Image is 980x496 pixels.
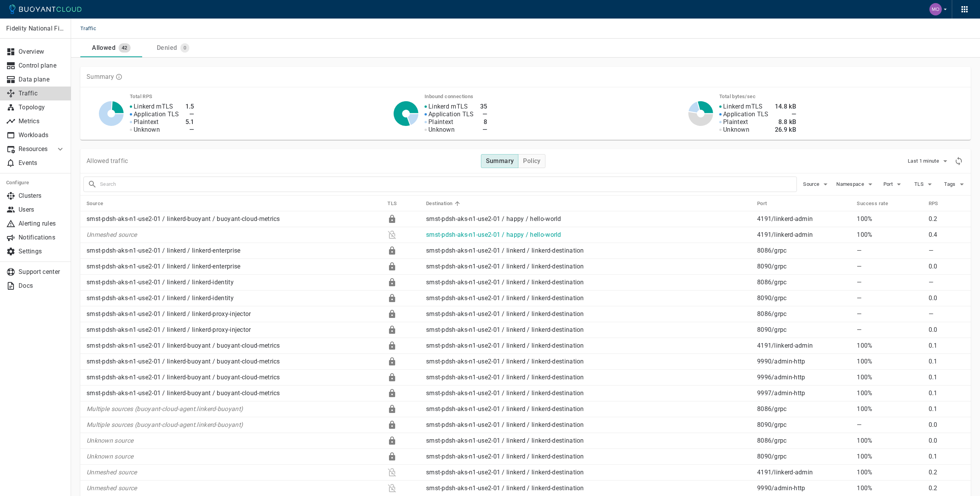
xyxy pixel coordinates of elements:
a: smst-pdsh-aks-n1-use2-01 / linkerd / linkerd-destination [426,484,584,492]
span: TLS [387,200,407,207]
span: TLS [914,181,925,187]
a: smst-pdsh-aks-n1-use2-01 / linkerd / linkerd-destination [426,326,584,333]
a: smst-pdsh-aks-n1-use2-01 / happy / hello-world [426,215,561,223]
p: Plaintext [428,118,453,126]
p: 4191 / linkerd-admin [757,215,851,223]
p: — [929,279,965,286]
p: — [857,294,922,302]
p: Plaintext [723,118,748,126]
div: Plaintext [387,230,397,240]
div: Denied [154,41,177,52]
p: Notifications [19,234,65,241]
p: Multiple sources (buoyant-cloud-agent.linkerd-buoyant) [87,421,381,429]
a: smst-pdsh-aks-n1-use2-01 / linkerd-buoyant / buoyant-cloud-metrics [87,374,280,381]
a: smst-pdsh-aks-n1-use2-01 / linkerd / linkerd-enterprise [87,263,241,270]
span: Destination [426,200,462,207]
h4: 5.1 [185,118,194,126]
h5: Source [87,200,103,207]
a: smst-pdsh-aks-n1-use2-01 / linkerd-buoyant / buoyant-cloud-metrics [87,358,280,365]
p: Plaintext [134,118,159,126]
a: smst-pdsh-aks-n1-use2-01 / linkerd / linkerd-destination [426,358,584,365]
p: 0.0 [929,294,965,302]
p: 8090 / grpc [757,421,851,429]
p: 100% [857,231,922,239]
p: Unknown source [87,437,381,445]
p: Application TLS [134,110,179,118]
button: Policy [518,154,545,168]
a: smst-pdsh-aks-n1-use2-01 / linkerd / linkerd-identity [87,294,234,302]
span: Traffic [80,19,105,39]
p: — [857,421,922,429]
img: Mohamed Fouly [929,3,942,15]
p: — [857,310,922,318]
h5: RPS [929,200,938,207]
p: 4191 / linkerd-admin [757,231,851,239]
p: 4191 / linkerd-admin [757,469,851,476]
p: Application TLS [428,110,474,118]
p: Events [19,159,65,167]
a: smst-pdsh-aks-n1-use2-01 / linkerd / linkerd-destination [426,437,584,444]
p: Data plane [19,76,65,83]
a: smst-pdsh-aks-n1-use2-01 / linkerd-buoyant / buoyant-cloud-metrics [87,215,280,223]
h4: — [185,126,194,134]
p: — [857,247,922,255]
p: 8090 / grpc [757,453,851,460]
span: Namespace [836,181,866,187]
p: 100% [857,453,922,460]
span: Tags [944,181,957,187]
button: Summary [481,154,519,168]
p: 0.0 [929,421,965,429]
a: smst-pdsh-aks-n1-use2-01 / linkerd / linkerd-destination [426,342,584,349]
p: 100% [857,405,922,413]
p: Settings [19,248,65,255]
p: 0.0 [929,326,965,334]
p: Unmeshed source [87,469,381,476]
p: — [857,279,922,286]
p: — [929,310,965,318]
p: 0.1 [929,342,965,350]
h5: Port [757,200,767,207]
p: Unknown [428,126,455,134]
p: 0.0 [929,437,965,445]
p: Summary [87,73,114,81]
p: 100% [857,484,922,492]
h4: 26.9 kB [775,126,797,134]
a: smst-pdsh-aks-n1-use2-01 / linkerd / linkerd-identity [87,279,234,286]
p: — [857,326,922,334]
p: 100% [857,374,922,381]
p: Workloads [19,131,65,139]
p: 100% [857,389,922,397]
input: Search [100,179,797,190]
a: smst-pdsh-aks-n1-use2-01 / linkerd / linkerd-destination [426,374,584,381]
p: 0.0 [929,263,965,270]
p: Unknown [723,126,749,134]
p: 9990 / admin-http [757,484,851,492]
h4: 8 [480,118,487,126]
h4: — [185,110,194,118]
div: Linkerd mTLS [387,452,397,461]
p: Allowed traffic [87,157,128,165]
h4: 1.5 [185,103,194,110]
h4: 14.8 kB [775,103,797,110]
p: Users [19,206,65,214]
p: 4191 / linkerd-admin [757,342,851,350]
button: Port [881,178,906,190]
div: Plaintext [387,484,397,493]
span: Port [883,181,894,187]
h5: Destination [426,200,452,207]
p: Resources [19,145,49,153]
div: Linkerd mTLS [387,436,397,445]
p: Clusters [19,192,65,200]
a: smst-pdsh-aks-n1-use2-01 / linkerd / linkerd-destination [426,247,584,254]
a: smst-pdsh-aks-n1-use2-01 / linkerd / linkerd-destination [426,453,584,460]
p: 100% [857,358,922,365]
button: Last 1 minute [908,155,950,167]
p: 0.2 [929,484,965,492]
p: Unmeshed source [87,484,381,492]
div: Allowed [89,41,115,52]
span: Port [757,200,777,207]
div: Plaintext [387,468,397,477]
span: 0 [180,45,189,51]
p: 9990 / admin-http [757,358,851,365]
p: 0.1 [929,389,965,397]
